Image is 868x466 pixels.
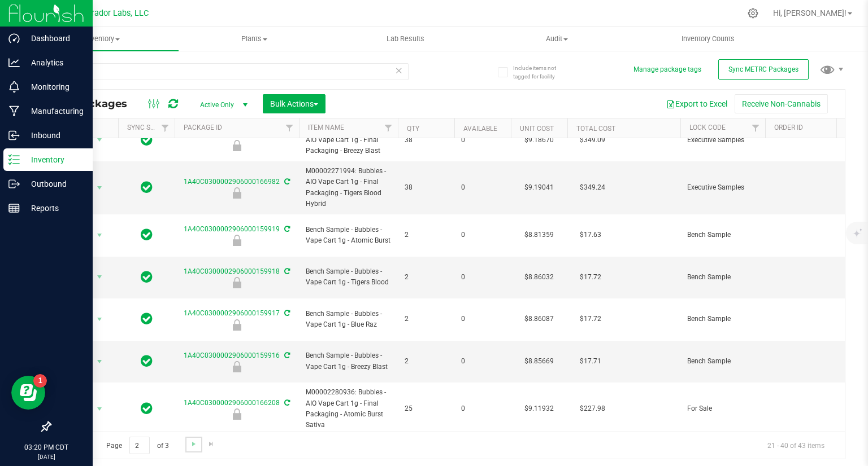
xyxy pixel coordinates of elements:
[184,351,280,359] a: 1A40C0300002906000159916
[511,257,567,299] td: $8.86032
[93,132,107,148] span: select
[405,135,448,146] span: 38
[93,227,107,243] span: select
[20,104,88,118] p: Manufacturing
[93,354,107,370] span: select
[687,356,758,367] span: Bench Sample
[283,225,290,233] span: Sync from Compliance System
[574,132,611,148] span: $349.09
[20,32,88,45] p: Dashboard
[141,132,153,148] span: In Sync
[8,105,20,117] inline-svg: Manufacturing
[283,309,290,317] span: Sync from Compliance System
[511,298,567,341] td: $8.86087
[407,125,419,133] a: Qty
[735,94,828,113] button: Receive Non-Cannabis
[283,178,290,186] span: Sync from Compliance System
[306,225,391,246] span: Bench Sample - Bubbles - Vape Cart 1g - Atomic Burst
[8,178,20,190] inline-svg: Outbound
[574,353,607,370] span: $17.71
[371,34,440,44] span: Lab Results
[687,182,758,193] span: Executive Samples
[8,81,20,93] inline-svg: Monitoring
[173,187,301,199] div: Executive Samples
[20,56,88,69] p: Analytics
[184,178,280,186] a: 1A40C0300002906000166982
[659,94,735,113] button: Export to Excel
[8,57,20,68] inline-svg: Analytics
[511,214,567,257] td: $8.81359
[8,203,20,214] inline-svg: Reports
[184,309,280,317] a: 1A40C0300002906000159917
[156,118,175,138] a: Filter
[481,34,632,44] span: Audit
[405,403,448,414] span: 25
[461,403,504,414] span: 0
[20,80,88,94] p: Monitoring
[306,309,391,330] span: Bench Sample - Bubbles - Vape Cart 1g - Blue Raz
[728,65,798,73] span: Sync METRC Packages
[511,341,567,383] td: $8.85669
[8,33,20,44] inline-svg: Dashboard
[831,118,850,138] a: Filter
[20,129,88,142] p: Inbound
[574,179,611,196] span: $349.24
[574,401,611,417] span: $227.98
[280,118,299,138] a: Filter
[5,452,88,461] p: [DATE]
[179,27,330,51] a: Plants
[179,34,329,44] span: Plants
[687,230,758,240] span: Bench Sample
[263,94,325,113] button: Bulk Actions
[687,314,758,324] span: Bench Sample
[59,98,138,110] span: All Packages
[574,269,607,285] span: $17.72
[93,401,107,417] span: select
[93,269,107,285] span: select
[283,399,290,407] span: Sync from Compliance System
[633,65,701,74] button: Manage package tags
[20,153,88,166] p: Inventory
[461,272,504,283] span: 0
[306,387,391,430] span: M00002280936: Bubbles - AIO Vape Cart 1g - Final Packaging - Atomic Burst Sativa
[746,8,760,19] div: Manage settings
[687,403,758,414] span: For Sale
[461,356,504,367] span: 0
[129,437,150,454] input: 2
[511,161,567,214] td: $9.19041
[173,140,301,151] div: Executive Samples
[306,124,391,157] span: M00002271677: Bubbles - AIO Vape Cart 1g - Final Packaging - Breezy Blast
[461,135,504,146] span: 0
[461,230,504,240] span: 0
[141,227,153,243] span: In Sync
[184,124,222,131] a: Package ID
[127,124,171,131] a: Sync Status
[141,269,153,285] span: In Sync
[283,351,290,359] span: Sync from Compliance System
[461,314,504,324] span: 0
[184,267,280,275] a: 1A40C0300002906000159918
[308,124,344,131] a: Item Name
[33,374,47,388] iframe: Resource center unread badge
[718,59,809,80] button: Sync METRC Packages
[141,179,153,195] span: In Sync
[20,201,88,215] p: Reports
[481,27,632,51] a: Audit
[689,124,726,131] a: Lock Code
[141,353,153,369] span: In Sync
[97,437,178,454] span: Page of 3
[184,130,280,138] a: 1A40C0300002906000166981
[270,99,318,108] span: Bulk Actions
[463,125,497,133] a: Available
[11,376,45,410] iframe: Resource center
[687,135,758,146] span: Executive Samples
[141,311,153,327] span: In Sync
[395,63,403,78] span: Clear
[203,437,220,452] a: Go to the last page
[773,8,847,17] span: Hi, [PERSON_NAME]!
[306,166,391,209] span: M00002271994: Bubbles - AIO Vape Cart 1g - Final Packaging - Tigers Blood Hybrid
[173,277,301,288] div: Bench Sample
[50,63,409,80] input: Search Package ID, Item Name, SKU, Lot or Part Number...
[576,125,615,133] a: Total Cost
